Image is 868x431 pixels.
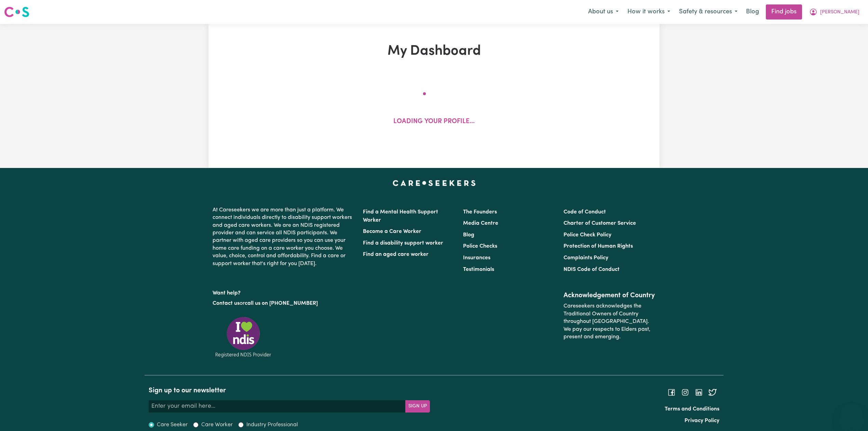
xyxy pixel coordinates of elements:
a: Media Centre [463,221,498,226]
a: Complaints Policy [564,255,608,261]
a: call us on [PHONE_NUMBER] [245,301,318,306]
h1: My Dashboard [288,43,580,60]
button: How it works [623,5,675,19]
button: My Account [805,5,864,19]
p: Want help? [213,287,355,297]
a: Privacy Policy [684,418,719,423]
a: Blog [742,4,763,19]
a: Follow Careseekers on Facebook [667,390,676,395]
a: Testimonials [463,267,494,272]
a: Police Checks [463,244,497,249]
h2: Sign up to our newsletter [149,387,430,395]
a: Charter of Customer Service [564,221,636,226]
a: Follow Careseekers on Twitter [708,390,717,395]
p: At Careseekers we are more than just a platform. We connect individuals directly to disability su... [213,204,355,270]
button: Safety & resources [675,5,742,19]
a: Follow Careseekers on LinkedIn [695,390,703,395]
a: Contact us [213,301,240,306]
a: Find jobs [766,4,802,19]
a: The Founders [463,209,497,215]
input: Enter your email here... [149,400,406,413]
p: or [213,297,355,310]
h2: Acknowledgement of Country [564,291,655,300]
label: Industry Professional [246,421,298,429]
a: Find a disability support worker [363,240,443,246]
iframe: Button to launch messaging window [841,404,863,426]
label: Care Seeker [157,421,188,429]
button: Subscribe [405,400,430,413]
a: Careseekers logo [4,4,29,20]
a: Follow Careseekers on Instagram [681,390,689,395]
a: Become a Care Worker [363,229,421,234]
a: Terms and Conditions [665,406,719,412]
a: Find an aged care worker [363,252,429,257]
a: Blog [463,232,474,238]
a: Protection of Human Rights [564,244,633,249]
a: NDIS Code of Conduct [564,267,620,272]
img: Careseekers logo [4,6,29,18]
p: Careseekers acknowledges the Traditional Owners of Country throughout [GEOGRAPHIC_DATA]. We pay o... [564,300,655,343]
a: Insurances [463,255,490,261]
a: Find a Mental Health Support Worker [363,209,438,223]
p: Loading your profile... [393,117,475,127]
a: Code of Conduct [564,209,606,215]
a: Police Check Policy [564,232,611,238]
label: Care Worker [201,421,233,429]
span: [PERSON_NAME] [820,9,859,16]
img: Registered NDIS provider [213,316,274,358]
button: About us [584,5,623,19]
a: Careseekers home page [393,180,476,186]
